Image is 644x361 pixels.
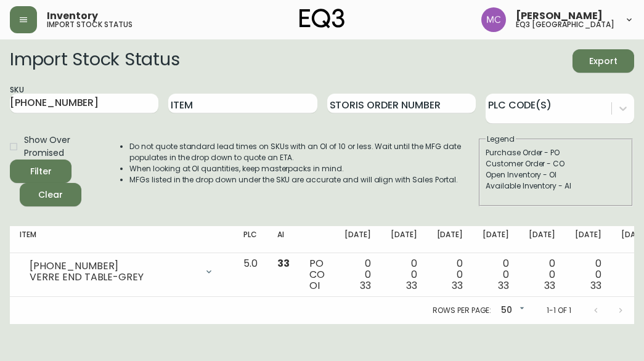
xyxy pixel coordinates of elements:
div: 0 0 [483,258,509,291]
span: 33 [590,278,601,293]
span: Show Over Promised [24,134,95,160]
div: 0 0 [391,258,417,291]
button: Export [573,49,634,73]
div: PO CO [309,258,325,291]
h5: eq3 [GEOGRAPHIC_DATA] [516,21,614,28]
h5: import stock status [47,21,132,28]
th: Item [10,226,234,253]
div: 0 0 [344,258,371,291]
div: 0 0 [437,258,463,291]
div: Open Inventory - OI [486,169,626,180]
div: Customer Order - CO [486,158,626,169]
th: [DATE] [473,226,519,253]
span: [PERSON_NAME] [516,11,603,21]
li: Do not quote standard lead times on SKUs with an OI of 10 or less. Wait until the MFG date popula... [129,141,478,163]
div: [PHONE_NUMBER] [30,261,197,272]
th: PLC [234,226,267,253]
span: 33 [277,256,290,270]
span: 33 [498,278,509,293]
th: [DATE] [565,226,611,253]
p: 1-1 of 1 [547,305,571,316]
span: 33 [544,278,555,293]
span: Export [582,54,624,69]
li: When looking at OI quantities, keep masterpacks in mind. [129,163,478,174]
span: Clear [30,187,71,203]
th: AI [267,226,300,253]
th: [DATE] [335,226,381,253]
span: 33 [406,278,417,293]
div: 50 [496,301,527,321]
th: [DATE] [427,226,473,253]
th: [DATE] [381,226,427,253]
div: Available Inventory - AI [486,180,626,192]
div: 0 0 [529,258,555,291]
p: Rows per page: [433,305,491,316]
img: 6dbdb61c5655a9a555815750a11666cc [481,7,506,32]
span: 33 [452,278,463,293]
span: Inventory [47,11,98,21]
th: [DATE] [519,226,565,253]
h2: Import Stock Status [10,49,179,73]
div: VERRE END TABLE-GREY [30,272,197,283]
div: Purchase Order - PO [486,147,626,158]
legend: Legend [486,134,516,145]
button: Filter [10,160,71,183]
span: 33 [360,278,371,293]
img: logo [300,9,345,28]
div: 0 0 [575,258,601,291]
button: Clear [20,183,81,206]
li: MFGs listed in the drop down under the SKU are accurate and will align with Sales Portal. [129,174,478,185]
div: [PHONE_NUMBER]VERRE END TABLE-GREY [20,258,224,285]
span: OI [309,278,320,293]
td: 5.0 [234,253,267,297]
